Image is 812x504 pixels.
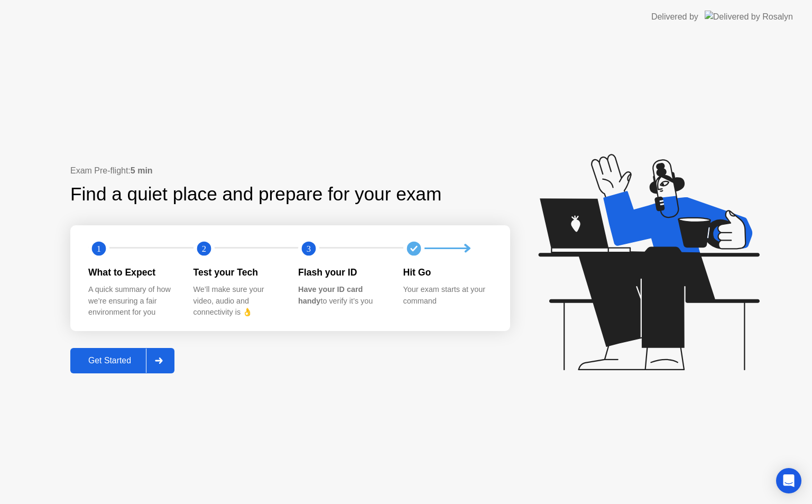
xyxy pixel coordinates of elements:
[705,11,793,23] img: Delivered by Rosalyn
[97,243,101,253] text: 1
[403,284,492,307] div: Your exam starts at your command
[88,284,177,318] div: A quick summary of how we’re ensuring a fair environment for you
[70,348,174,373] button: Get Started
[193,265,282,279] div: Test your Tech
[73,356,146,365] div: Get Started
[307,243,311,253] text: 3
[403,265,492,279] div: Hit Go
[131,166,153,175] b: 5 min
[88,265,177,279] div: What to Expect
[298,265,386,279] div: Flash your ID
[70,180,443,208] div: Find a quiet place and prepare for your exam
[298,284,386,307] div: to verify it’s you
[193,284,282,318] div: We’ll make sure your video, audio and connectivity is 👌
[201,243,206,253] text: 2
[70,164,510,177] div: Exam Pre-flight:
[298,285,363,305] b: Have your ID card handy
[776,468,801,493] div: Open Intercom Messenger
[651,11,698,23] div: Delivered by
